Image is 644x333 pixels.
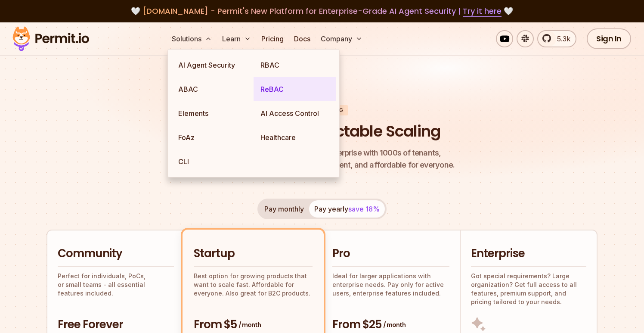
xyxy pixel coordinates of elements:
div: 🤍 🤍 [21,5,623,17]
span: 5.3k [552,34,570,44]
button: Pay monthly [259,200,309,218]
h2: Startup [194,246,313,261]
a: CLI [171,149,254,174]
p: Best option for growing products that want to scale fast. Affordable for everyone. Also great for... [194,272,313,298]
a: Elements [171,101,254,125]
p: Got special requirements? Large organization? Get full access to all features, premium support, a... [471,272,586,306]
a: RBAC [254,53,336,77]
p: Perfect for individuals, PoCs, or small teams - all essential features included. [58,272,174,298]
h2: Enterprise [471,246,586,261]
h3: From $5 [194,317,313,333]
a: AI Access Control [254,101,336,125]
span: [DOMAIN_NAME] - Permit's New Platform for Enterprise-Grade AI Agent Security | [142,6,502,16]
a: Sign In [587,28,631,49]
button: Company [317,30,366,47]
h3: From $25 [332,317,449,333]
span: / month [383,321,406,329]
button: Solutions [168,30,215,47]
a: 5.3k [537,30,576,47]
a: AI Agent Security [171,53,254,77]
a: Try it here [463,6,502,17]
p: Ideal for larger applications with enterprise needs. Pay only for active users, enterprise featur... [332,272,449,298]
a: FoAz [171,125,254,149]
button: Learn [219,30,254,47]
a: Docs [291,30,314,47]
h3: Free Forever [58,317,174,333]
h2: Pro [332,246,449,261]
img: Permit logo [9,24,93,53]
span: / month [238,321,261,329]
a: Pricing [258,30,287,47]
h2: Community [58,246,174,261]
a: ReBAC [254,77,336,101]
a: Healthcare [254,125,336,149]
a: ABAC [171,77,254,101]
